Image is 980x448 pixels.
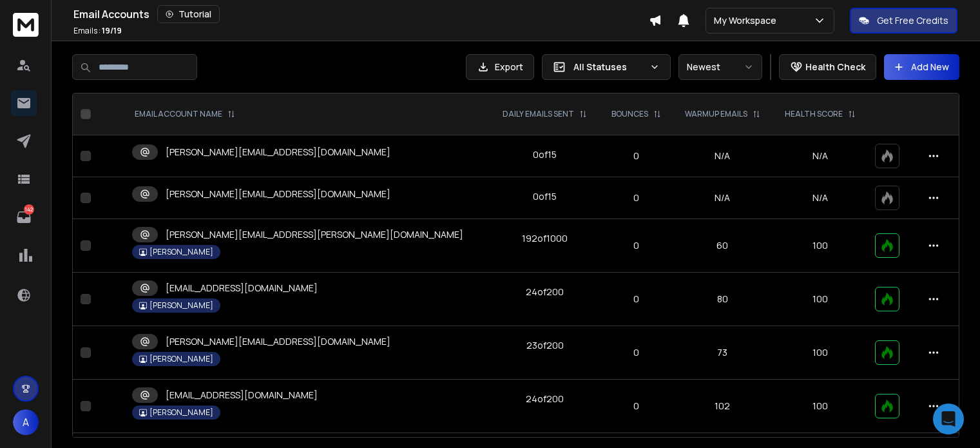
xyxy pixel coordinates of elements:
p: [PERSON_NAME][EMAIL_ADDRESS][DOMAIN_NAME] [166,146,390,159]
p: N/A [780,191,860,204]
td: 100 [773,219,868,273]
p: Health Check [805,61,865,73]
button: Add New [884,54,959,80]
p: [PERSON_NAME][EMAIL_ADDRESS][DOMAIN_NAME] [166,188,390,200]
p: [PERSON_NAME] [149,247,213,257]
p: DAILY EMAILS SENT [503,109,574,119]
p: All Statuses [573,61,644,73]
td: 100 [773,380,868,433]
div: 192 of 1000 [522,232,568,245]
td: 60 [673,219,773,273]
p: 0 [607,293,664,306]
p: [EMAIL_ADDRESS][DOMAIN_NAME] [166,389,318,402]
p: WARMUP EMAILS [685,109,747,119]
div: Email Accounts [73,5,649,23]
div: Open Intercom Messenger [933,404,964,434]
button: Get Free Credits [850,8,957,34]
button: A [13,409,39,435]
button: Newest [678,54,762,80]
p: Get Free Credits [877,14,948,27]
td: 80 [673,273,773,326]
p: [PERSON_NAME] [149,407,213,418]
button: Export [466,54,534,80]
div: 23 of 200 [526,339,564,352]
p: 0 [607,346,664,359]
td: N/A [673,177,773,219]
button: Health Check [779,54,876,80]
p: [PERSON_NAME][EMAIL_ADDRESS][PERSON_NAME][DOMAIN_NAME] [166,228,463,241]
p: HEALTH SCORE [785,109,843,119]
p: BOUNCES [611,109,648,119]
div: 24 of 200 [526,393,564,405]
p: 0 [607,239,664,252]
div: 0 of 15 [533,190,557,203]
td: 102 [673,380,773,433]
p: [EMAIL_ADDRESS][DOMAIN_NAME] [166,282,318,295]
p: 142 [24,204,34,215]
div: 24 of 200 [526,286,564,298]
button: Tutorial [157,5,220,23]
p: [PERSON_NAME] [149,300,213,311]
p: [PERSON_NAME] [149,354,213,364]
td: 100 [773,273,868,326]
p: 0 [607,191,664,204]
a: 142 [11,204,37,230]
span: 19 / 19 [102,25,122,36]
div: EMAIL ACCOUNT NAME [135,109,235,119]
p: 0 [607,400,664,413]
p: Emails : [73,26,122,36]
div: 0 of 15 [533,148,557,161]
td: 73 [673,326,773,380]
p: 0 [607,150,664,162]
td: 100 [773,326,868,380]
p: My Workspace [714,14,782,27]
p: N/A [780,150,860,162]
p: [PERSON_NAME][EMAIL_ADDRESS][DOMAIN_NAME] [166,335,390,348]
td: N/A [673,135,773,177]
